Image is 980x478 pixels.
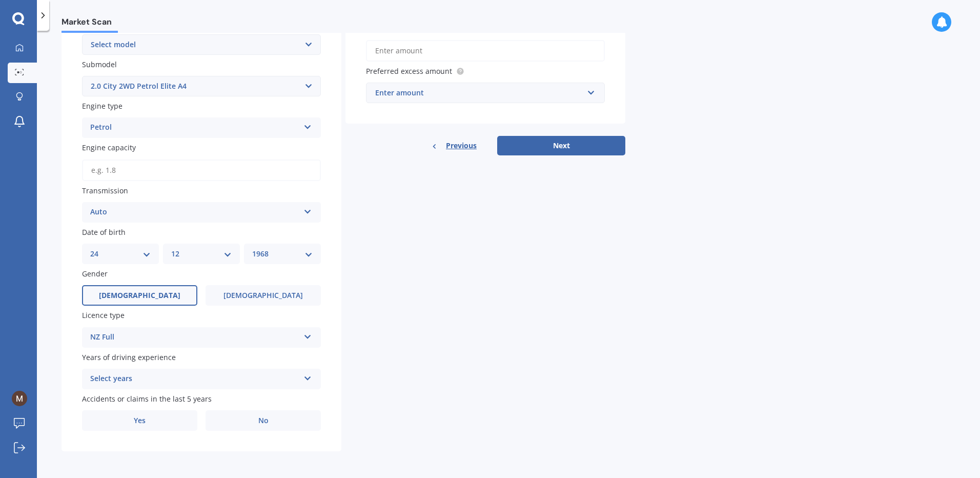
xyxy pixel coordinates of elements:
[82,352,176,362] span: Years of driving experience
[82,101,122,111] span: Engine type
[366,66,452,76] span: Preferred excess amount
[82,394,212,404] span: Accidents or claims in the last 5 years
[366,40,605,62] input: Enter amount
[82,160,321,181] input: e.g. 1.8
[82,143,136,153] span: Engine capacity
[375,87,583,98] div: Enter amount
[223,291,303,300] span: [DEMOGRAPHIC_DATA]
[446,138,477,153] span: Previous
[497,136,625,155] button: Next
[82,59,117,69] span: Submodel
[82,311,125,321] span: Licence type
[82,269,108,278] span: Gender
[62,17,118,31] span: Market Scan
[90,122,299,134] div: Petrol
[99,291,180,300] span: [DEMOGRAPHIC_DATA]
[82,186,128,195] span: Transmission
[258,416,269,425] span: No
[82,227,126,237] span: Date of birth
[134,416,146,425] span: Yes
[90,206,299,218] div: Auto
[12,391,27,406] img: ACg8ocIU4bGjwMGrbZJJ8JGUYtwiIx1JNRJk8wR-obaSvo3BtFXCdQ=s96-c
[90,373,299,385] div: Select years
[90,331,299,344] div: NZ Full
